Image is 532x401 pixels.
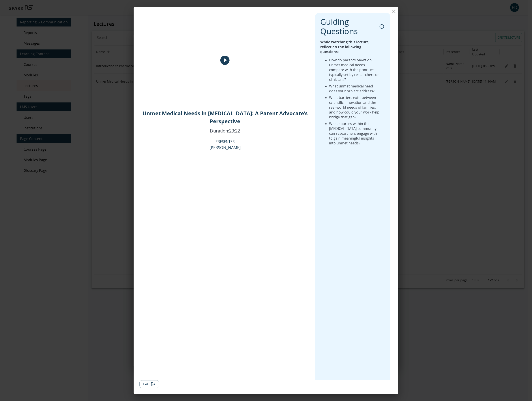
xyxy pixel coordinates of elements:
[390,7,398,16] button: close
[139,380,159,388] button: Exit
[329,58,381,82] li: How do parents’ views on unmet medical needs compare with the priorities typically set by researc...
[215,139,235,144] p: PRESENTER
[210,144,241,151] p: [PERSON_NAME]
[329,121,381,146] li: What sources within the [MEDICAL_DATA] community can researchers engage with to gain meaningful i...
[320,40,370,54] strong: While watching this lecture, reflect on the following questions:
[329,84,381,93] li: What unmet medical need does your project address?
[218,54,232,67] button: play
[210,128,240,134] p: Duration: 23:22
[139,109,311,125] p: Unmet Medical Needs in [MEDICAL_DATA]: A Parent Advocate’s Perspective
[139,13,311,108] div: Image Cover
[320,17,375,36] p: Guiding Questions
[378,23,385,30] button: collapse
[329,95,381,119] li: What barriers exist between scientific innovation and the real-world needs of families, and how c...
